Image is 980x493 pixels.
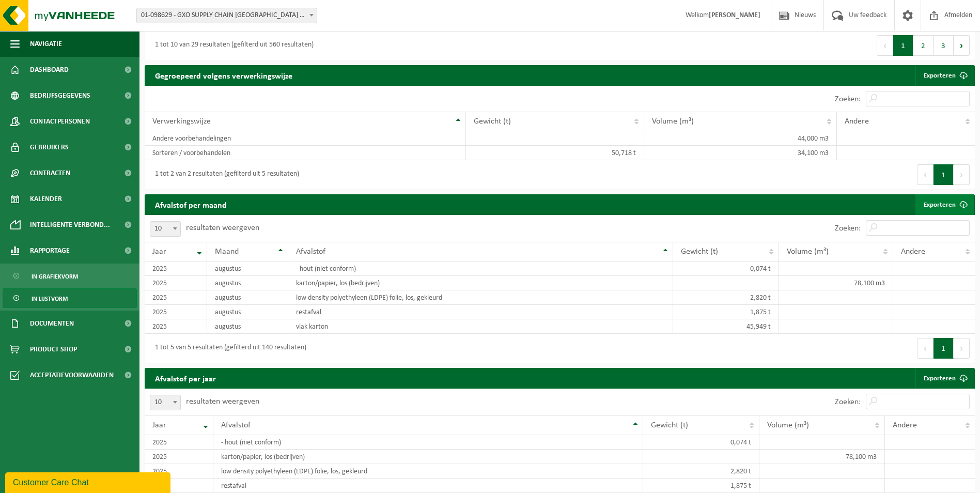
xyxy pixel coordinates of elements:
[213,450,643,464] td: karton/papier, los (bedrijven)
[288,305,673,319] td: restafval
[213,435,643,450] td: - hout (niet conform)
[474,117,511,126] span: Gewicht (t)
[3,288,137,308] a: In lijstvorm
[137,8,317,23] span: 01-098629 - GXO SUPPLY CHAIN ANTWERP NV - ANTWERPEN
[835,398,861,406] label: Zoeken:
[901,248,925,256] span: Andere
[145,65,303,85] h2: Gegroepeerd volgens verwerkingswijze
[767,421,809,429] span: Volume (m³)
[30,57,69,83] span: Dashboard
[643,464,759,479] td: 2,820 t
[30,134,69,160] span: Gebruikers
[145,290,207,305] td: 2025
[5,470,173,493] iframe: chat widget
[30,311,74,336] span: Documenten
[145,435,213,450] td: 2025
[145,319,207,334] td: 2025
[215,248,239,256] span: Maand
[296,248,325,256] span: Afvalstof
[152,117,211,126] span: Verwerkingswijze
[466,146,644,160] td: 50,718 t
[643,435,759,450] td: 0,074 t
[644,131,837,146] td: 44,000 m3
[150,36,314,55] div: 1 tot 10 van 29 resultaten (gefilterd uit 560 resultaten)
[213,464,643,479] td: low density polyethyleen (LDPE) folie, los, gekleurd
[954,338,970,359] button: Next
[288,261,673,276] td: - hout (niet conform)
[652,117,694,126] span: Volume (m³)
[150,222,180,236] span: 10
[30,109,90,134] span: Contactpersonen
[3,266,137,286] a: In grafiekvorm
[893,421,917,429] span: Andere
[30,83,90,109] span: Bedrijfsgegevens
[30,336,77,362] span: Product Shop
[644,146,837,160] td: 34,100 m3
[915,65,974,86] a: Exporteren
[709,11,760,19] strong: [PERSON_NAME]
[779,276,893,290] td: 78,100 m3
[835,95,861,103] label: Zoeken:
[934,338,954,359] button: 1
[845,117,869,126] span: Andere
[651,421,688,429] span: Gewicht (t)
[917,164,934,185] button: Previous
[32,267,78,286] span: In grafiekvorm
[954,164,970,185] button: Next
[186,397,259,406] label: resultaten weergeven
[145,450,213,464] td: 2025
[145,305,207,319] td: 2025
[150,395,180,410] span: 10
[207,319,288,334] td: augustus
[150,221,181,237] span: 10
[893,35,913,56] button: 1
[150,395,181,410] span: 10
[913,35,934,56] button: 2
[643,479,759,493] td: 1,875 t
[915,368,974,389] a: Exporteren
[152,421,166,429] span: Jaar
[877,35,893,56] button: Previous
[934,35,954,56] button: 3
[673,305,779,319] td: 1,875 t
[145,194,237,214] h2: Afvalstof per maand
[145,131,466,146] td: Andere voorbehandelingen
[145,464,213,479] td: 2025
[221,421,251,429] span: Afvalstof
[835,224,861,233] label: Zoeken:
[30,362,114,388] span: Acceptatievoorwaarden
[150,165,299,184] div: 1 tot 2 van 2 resultaten (gefilterd uit 5 resultaten)
[787,248,829,256] span: Volume (m³)
[759,450,885,464] td: 78,100 m3
[30,186,62,212] span: Kalender
[30,160,70,186] span: Contracten
[152,248,166,256] span: Jaar
[673,319,779,334] td: 45,949 t
[207,290,288,305] td: augustus
[288,276,673,290] td: karton/papier, los (bedrijven)
[150,339,306,358] div: 1 tot 5 van 5 resultaten (gefilterd uit 140 resultaten)
[917,338,934,359] button: Previous
[136,8,317,23] span: 01-098629 - GXO SUPPLY CHAIN ANTWERP NV - ANTWERPEN
[213,479,643,493] td: restafval
[186,224,259,232] label: resultaten weergeven
[30,212,110,238] span: Intelligente verbond...
[288,290,673,305] td: low density polyethyleen (LDPE) folie, los, gekleurd
[145,146,466,160] td: Sorteren / voorbehandelen
[207,305,288,319] td: augustus
[145,368,226,388] h2: Afvalstof per jaar
[207,276,288,290] td: augustus
[145,479,213,493] td: 2025
[207,261,288,276] td: augustus
[30,31,62,57] span: Navigatie
[30,238,70,264] span: Rapportage
[934,164,954,185] button: 1
[954,35,970,56] button: Next
[288,319,673,334] td: vlak karton
[681,248,718,256] span: Gewicht (t)
[145,276,207,290] td: 2025
[915,194,974,215] a: Exporteren
[673,290,779,305] td: 2,820 t
[32,289,68,309] span: In lijstvorm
